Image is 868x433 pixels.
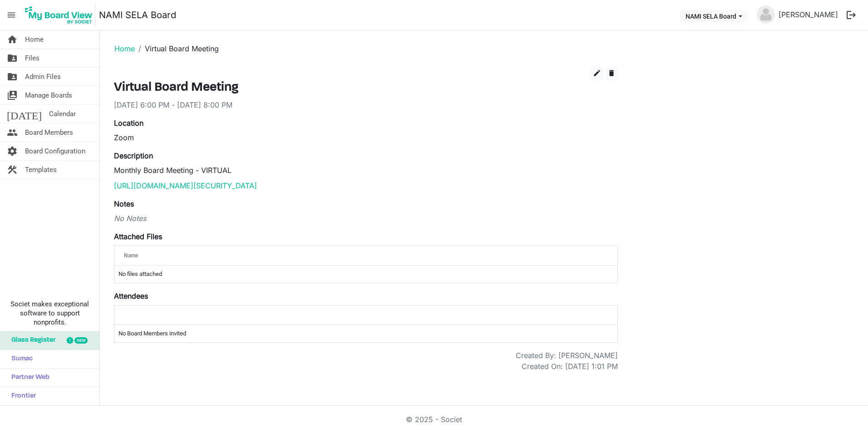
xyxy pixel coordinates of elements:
label: Location [114,118,143,128]
span: edit [593,69,601,77]
button: logout [842,5,861,25]
a: My Board View Logo [22,4,99,26]
li: Virtual Board Meeting [135,43,219,54]
a: [PERSON_NAME] [775,5,842,24]
div: new [74,337,88,344]
span: settings [7,142,18,160]
a: © 2025 - Societ [406,415,462,424]
span: [DATE] [7,105,42,123]
span: home [7,30,18,49]
button: NAMI SELA Board dropdownbutton [680,10,748,22]
span: Partner Web [7,369,49,387]
span: Board Configuration [25,142,85,160]
span: delete [607,69,616,77]
button: delete [605,67,618,80]
span: folder_shared [7,49,18,67]
a: [URL][DOMAIN_NAME][SECURITY_DATA] [114,181,257,190]
span: Files [25,49,39,67]
span: Templates [25,161,57,179]
label: Attendees [114,290,148,301]
a: NAMI SELA Board [99,6,176,24]
p: Monthly Board Meeting - VIRTUAL [114,165,618,176]
div: [DATE] 6:00 PM - [DATE] 8:00 PM [114,99,618,110]
span: construction [7,161,18,179]
span: Sumac [7,350,33,368]
span: folder_shared [7,68,18,86]
span: Name [124,252,138,259]
td: No files attached [114,266,617,283]
span: Admin Files [25,68,61,86]
span: menu [3,6,20,24]
img: My Board View Logo [22,4,95,26]
label: Notes [114,198,134,209]
span: Glass Register [7,331,55,349]
button: edit [591,67,603,80]
div: Created By: [PERSON_NAME] [516,350,618,361]
div: Created On: [DATE] 1:01 PM [522,361,618,372]
span: Societ makes exceptional software to support nonprofits. [4,300,95,327]
span: people [7,123,18,142]
td: No Board Members invited [114,325,617,342]
img: no-profile-picture.svg [757,5,775,24]
span: Board Members [25,123,73,142]
span: switch_account [7,86,18,104]
h3: Virtual Board Meeting [114,80,618,96]
span: Frontier [7,387,36,405]
span: Home [25,30,44,49]
span: Manage Boards [25,86,72,104]
label: Description [114,150,153,161]
div: Zoom [114,132,618,143]
label: Attached Files [114,231,162,242]
a: Home [114,44,135,53]
div: No Notes [114,213,618,224]
span: Calendar [49,105,76,123]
